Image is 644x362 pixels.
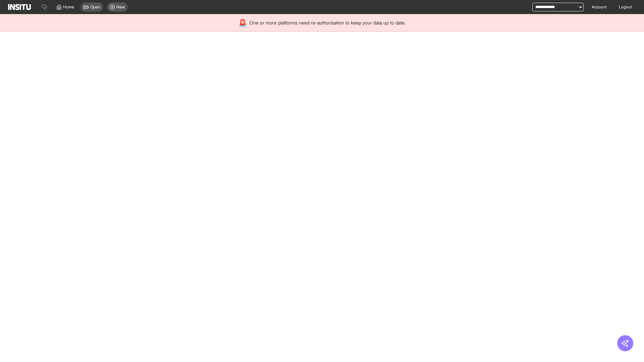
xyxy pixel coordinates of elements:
[250,19,406,26] span: One or more platforms need re-authorisation to keep your data up to date.
[116,4,125,10] span: New
[238,18,247,27] div: 🚨
[90,4,100,10] span: Open
[8,4,31,10] img: Logo
[63,4,74,10] span: Home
